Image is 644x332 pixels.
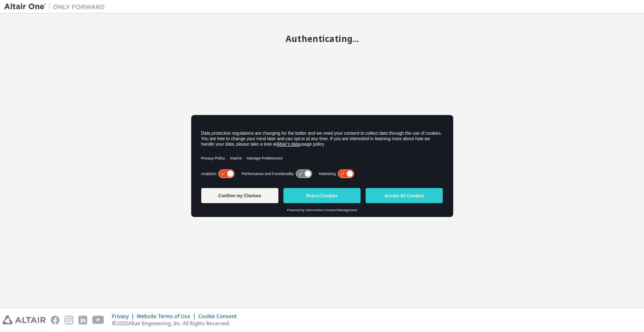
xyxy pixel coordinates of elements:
img: facebook.svg [51,316,60,324]
div: Website Terms of Use [137,313,198,320]
img: altair_logo.svg [3,316,46,324]
p: © 2025 Altair Engineering, Inc. All Rights Reserved. [112,320,241,327]
img: Altair One [4,3,109,11]
div: Privacy [112,313,137,320]
img: instagram.svg [65,316,73,324]
h2: Authenticating... [4,33,640,44]
img: linkedin.svg [78,316,87,324]
div: Cookie Consent [198,313,241,320]
img: youtube.svg [92,316,104,324]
